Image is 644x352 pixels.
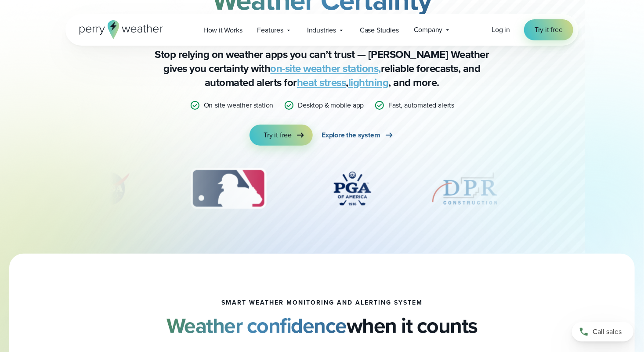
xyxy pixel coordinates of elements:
[271,61,381,76] a: on-site weather stations,
[317,167,387,211] div: 4 of 12
[109,167,535,215] div: slideshow
[264,130,292,140] span: Try it free
[182,167,275,211] img: MLB.svg
[182,167,275,211] div: 3 of 12
[414,25,443,35] span: Company
[430,167,500,211] div: 5 of 12
[430,167,500,211] img: DPR-Construction.svg
[322,130,380,140] span: Explore the system
[203,25,242,36] span: How it Works
[146,47,498,90] p: Stop relying on weather apps you can’t trust — [PERSON_NAME] Weather gives you certainty with rel...
[204,100,274,111] p: On-site weather station
[78,167,140,211] div: 2 of 12
[572,322,633,341] a: Call sales
[317,167,387,211] img: PGA.svg
[78,167,140,211] img: NASA.svg
[524,19,573,40] a: Try it free
[348,75,389,90] a: lightning
[352,21,406,39] a: Case Studies
[196,21,250,39] a: How it Works
[298,100,364,111] p: Desktop & mobile app
[492,25,510,35] a: Log in
[535,25,563,35] span: Try it free
[221,299,423,306] h1: smart weather monitoring and alerting system
[257,25,283,36] span: Features
[388,100,454,111] p: Fast, automated alerts
[360,25,399,36] span: Case Studies
[166,310,347,341] strong: Weather confidence
[307,25,336,36] span: Industries
[297,75,346,90] a: heat stress
[166,313,478,338] h2: when it counts
[593,327,622,337] span: Call sales
[250,125,313,146] a: Try it free
[322,125,394,146] a: Explore the system
[492,25,510,35] span: Log in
